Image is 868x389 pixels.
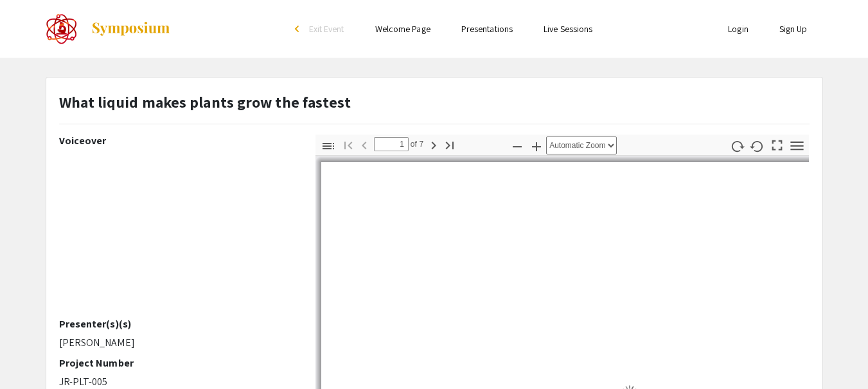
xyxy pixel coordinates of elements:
[59,357,296,369] h2: Project Number
[337,135,359,154] button: Go to First Page
[746,137,768,155] button: Rotate Counterclockwise
[46,13,171,45] a: The 2022 CoorsTek Denver Metro Regional Science and Engineering Fair
[439,135,461,154] button: Go to Last Page
[295,25,303,33] div: arrow_back_ios
[91,21,171,37] img: Symposium by ForagerOne
[526,137,547,155] button: Zoom In
[375,23,430,35] a: Welcome Page
[317,137,339,155] button: Toggle Sidebar
[59,335,296,351] p: [PERSON_NAME]
[59,135,296,147] h2: Voiceover
[374,137,409,151] input: Page
[46,13,78,45] img: The 2022 CoorsTek Denver Metro Regional Science and Engineering Fair
[506,137,528,155] button: Zoom Out
[423,135,445,154] button: Next Page
[779,23,808,35] a: Sign Up
[59,92,351,112] strong: What liquid makes plants grow the fastest
[726,137,748,155] button: Rotate Clockwise
[786,137,808,155] button: Tools
[309,23,344,35] span: Exit Event
[766,135,788,153] button: Switch to Presentation Mode
[353,135,375,154] button: Previous Page
[461,23,513,35] a: Presentations
[409,137,424,151] span: of 7
[544,23,592,35] a: Live Sessions
[59,318,296,330] h2: Presenter(s)(s)
[728,23,748,35] a: Login
[59,152,296,318] iframe: A_Pellet_What_liquid_Grows_Plant
[546,137,617,154] select: Zoom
